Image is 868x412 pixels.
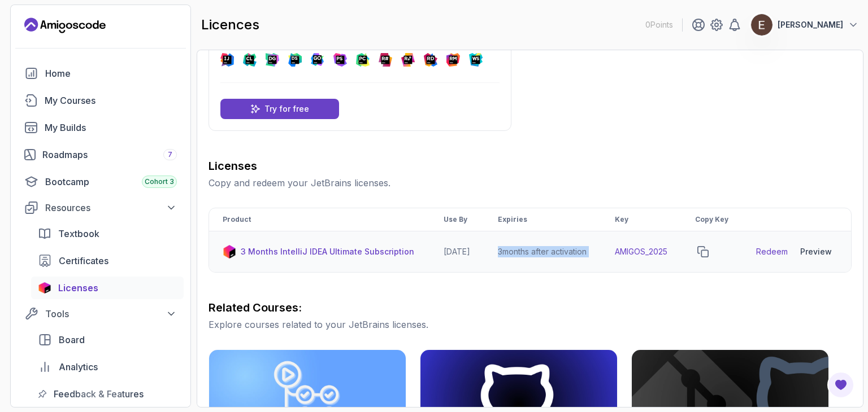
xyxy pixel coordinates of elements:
th: Expiries [484,208,601,231]
p: Try for free [264,103,309,115]
td: 3 months after activation [484,231,601,273]
button: copy-button [695,244,711,260]
a: builds [18,116,184,139]
span: Licenses [58,281,98,295]
a: licenses [31,277,184,299]
a: textbook [31,222,184,245]
a: courses [18,89,184,112]
th: Copy Key [682,208,743,231]
a: feedback [31,383,184,405]
th: Use By [430,208,484,231]
p: [PERSON_NAME] [778,19,843,30]
th: Key [601,208,682,231]
a: board [31,328,184,351]
div: Tools [45,307,177,321]
span: Feedback & Features [54,387,144,401]
h2: licences [201,16,259,34]
div: Bootcamp [45,175,177,189]
p: Copy and redeem your JetBrains licenses. [209,176,852,190]
span: Textbook [58,227,99,240]
span: Certificates [59,254,108,268]
button: Resources [18,198,184,218]
img: user profile image [751,14,772,36]
a: roadmaps [18,143,184,166]
a: Try for free [220,99,339,119]
div: Preview [800,246,832,257]
span: Analytics [59,360,98,374]
div: My Courses [45,94,177,107]
a: home [18,62,184,85]
div: My Builds [45,121,177,134]
a: Redeem [756,246,788,257]
p: 0 Points [645,19,673,30]
button: Preview [795,240,837,263]
a: certificates [31,249,184,272]
th: Product [209,208,430,231]
div: Resources [45,201,177,214]
td: AMIGOS_2025 [601,231,682,273]
img: jetbrains icon [223,245,236,258]
img: jetbrains icon [38,282,51,293]
td: [DATE] [430,231,484,273]
a: Landing page [24,16,106,34]
h3: Related Courses: [209,300,852,315]
button: Tools [18,304,184,324]
span: 7 [168,150,172,159]
p: 3 Months IntelliJ IDEA Ultimate Subscription [241,246,414,257]
p: Explore courses related to your JetBrains licenses. [209,318,852,331]
div: Roadmaps [42,148,177,161]
button: Open Feedback Button [827,371,854,398]
h3: Licenses [209,158,852,174]
a: bootcamp [18,170,184,193]
span: Cohort 3 [145,177,174,186]
span: Board [59,333,85,347]
a: analytics [31,356,184,378]
div: Home [45,67,177,80]
button: user profile image[PERSON_NAME] [750,14,859,36]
